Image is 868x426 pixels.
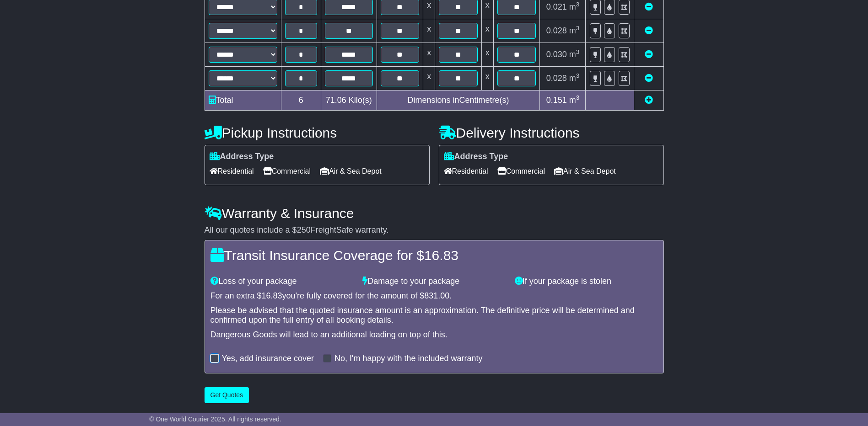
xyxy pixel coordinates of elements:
div: Damage to your package [358,277,510,287]
span: m [569,26,580,35]
sup: 3 [576,72,580,79]
h4: Warranty & Insurance [205,206,664,221]
label: Yes, add insurance cover [222,354,314,364]
span: Residential [210,164,254,178]
td: x [423,19,435,43]
div: Loss of your package [206,277,358,287]
span: 16.83 [424,248,458,263]
div: All our quotes include a $ FreightSafe warranty. [205,225,664,235]
td: 6 [281,91,321,111]
h4: Transit Insurance Coverage for $ [210,248,658,263]
td: x [481,67,493,91]
a: Remove this item [645,74,653,83]
span: 0.021 [546,2,567,11]
label: Address Type [210,152,274,162]
sup: 3 [576,48,580,55]
td: Total [205,91,281,111]
div: Please be advised that the quoted insurance amount is an approximation. The definitive price will... [210,306,658,325]
span: Air & Sea Depot [320,164,382,178]
span: Air & Sea Depot [554,164,616,178]
label: No, I'm happy with the included warranty [334,354,483,364]
a: Remove this item [645,2,653,11]
div: Dangerous Goods will lead to an additional loading on top of this. [210,330,658,340]
div: If your package is stolen [510,277,663,287]
span: m [569,96,580,105]
sup: 3 [576,1,580,8]
td: x [423,43,435,67]
td: x [481,19,493,43]
span: 0.028 [546,74,567,83]
span: 0.030 [546,50,567,59]
h4: Pickup Instructions [205,125,430,140]
div: For an extra $ you're fully covered for the amount of $ . [210,291,658,301]
sup: 3 [576,25,580,32]
span: m [569,50,580,59]
a: Remove this item [645,50,653,59]
span: Commercial [263,164,311,178]
a: Remove this item [645,26,653,35]
span: 16.83 [262,291,282,300]
button: Get Quotes [205,387,249,403]
span: m [569,2,580,11]
td: x [423,67,435,91]
td: Dimensions in Centimetre(s) [377,91,540,111]
span: © One World Courier 2025. All rights reserved. [149,415,281,423]
span: 0.028 [546,26,567,35]
span: m [569,74,580,83]
label: Address Type [444,152,508,162]
td: Kilo(s) [321,91,377,111]
a: Add new item [645,96,653,105]
span: 250 [297,225,311,234]
span: Commercial [497,164,545,178]
td: x [481,43,493,67]
span: 71.06 [326,96,346,105]
span: Residential [444,164,488,178]
h4: Delivery Instructions [439,125,664,140]
span: 831.00 [424,291,449,300]
span: 0.151 [546,96,567,105]
sup: 3 [576,94,580,101]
